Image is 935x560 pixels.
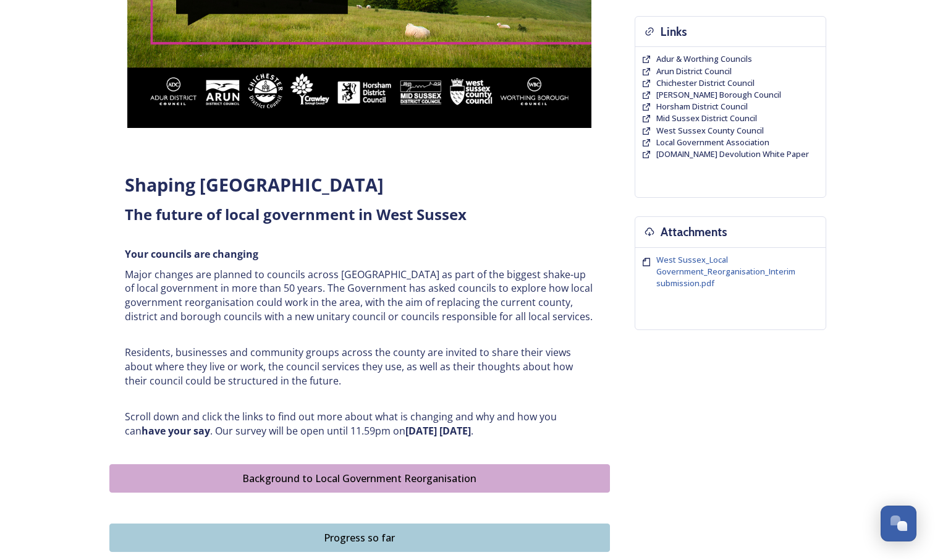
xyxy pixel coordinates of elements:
[656,148,809,159] span: [DOMAIN_NAME] Devolution White Paper
[656,53,752,65] a: Adur & Worthing Councils
[109,464,610,493] button: Background to Local Government Reorganisation
[656,77,755,89] a: Chichester District Council
[656,101,748,112] span: Horsham District Council
[656,101,748,112] a: Horsham District Council
[125,172,384,197] strong: Shaping [GEOGRAPHIC_DATA]
[656,66,732,77] span: Arun District Council
[116,530,603,545] div: Progress so far
[656,137,769,148] span: Local Government Association
[439,424,471,438] strong: [DATE]
[661,223,727,241] h3: Attachments
[116,471,603,486] div: Background to Local Government Reorganisation
[656,77,755,88] span: Chichester District Council
[125,410,594,438] p: Scroll down and click the links to find out more about what is changing and why and how you can ....
[125,204,467,224] strong: The future of local government in West Sussex
[656,53,752,64] span: Adur & Worthing Councils
[656,66,732,77] a: Arun District Council
[661,23,687,41] h3: Links
[656,148,809,160] a: [DOMAIN_NAME] Devolution White Paper
[656,89,781,101] a: [PERSON_NAME] Borough Council
[109,524,610,552] button: Progress so far
[656,125,764,136] span: West Sussex County Council
[125,346,594,388] p: Residents, businesses and community groups across the county are invited to share their views abo...
[405,424,437,438] strong: [DATE]
[656,254,795,289] span: West Sussex_Local Government_Reorganisation_Interim submission.pdf
[142,424,210,438] strong: have your say
[656,137,769,148] a: Local Government Association
[125,247,258,261] strong: Your councils are changing
[656,89,781,100] span: [PERSON_NAME] Borough Council
[656,125,764,137] a: West Sussex County Council
[656,112,757,124] a: Mid Sussex District Council
[656,112,757,124] span: Mid Sussex District Council
[125,268,594,324] p: Major changes are planned to councils across [GEOGRAPHIC_DATA] as part of the biggest shake-up of...
[881,506,916,541] button: Open Chat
